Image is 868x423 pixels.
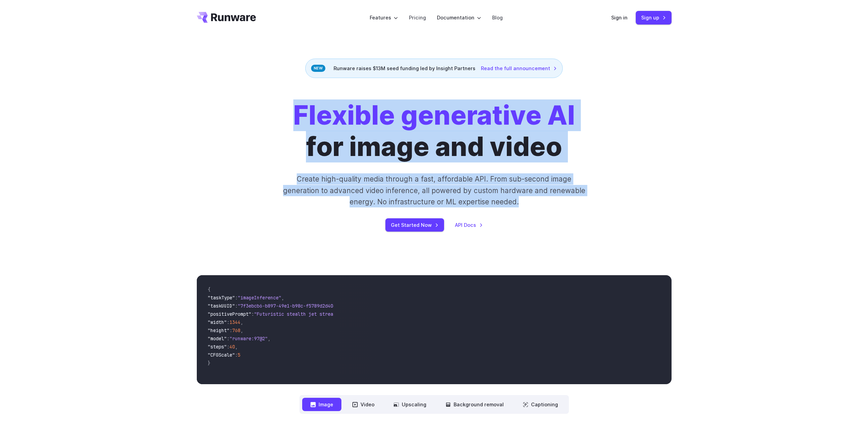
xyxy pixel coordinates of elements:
[636,11,672,24] a: Sign up
[344,398,383,411] button: Video
[230,319,240,325] span: 1344
[235,303,238,309] span: :
[492,14,503,21] a: Blog
[235,344,238,350] span: ,
[208,303,235,309] span: "taskUUID"
[305,59,563,78] div: Runware raises $13M seed funding led by Insight Partners
[238,295,281,301] span: "imageInference"
[455,221,483,229] a: API Docs
[240,319,243,325] span: ,
[208,311,251,317] span: "positivePrompt"
[230,327,232,333] span: :
[251,311,254,317] span: :
[240,327,243,333] span: ,
[208,286,210,293] span: {
[230,335,268,342] span: "runware:97@2"
[611,14,628,21] a: Sign in
[409,14,426,21] a: Pricing
[208,295,235,301] span: "taskType"
[268,335,270,342] span: ,
[208,352,235,358] span: "CFGScale"
[385,218,444,232] a: Get Started Now
[293,99,575,131] strong: Flexible generative AI
[481,64,557,72] a: Read the full announcement
[282,173,586,207] p: Create high-quality media through a fast, affordable API. From sub-second image generation to adv...
[515,398,566,411] button: Captioning
[208,319,227,325] span: "width"
[232,327,240,333] span: 768
[230,344,235,350] span: 40
[293,100,575,162] h1: for image and video
[437,398,512,411] button: Background removal
[235,352,238,358] span: :
[370,14,398,21] label: Features
[281,295,284,301] span: ,
[227,319,230,325] span: :
[197,12,256,23] a: Go to /
[227,344,230,350] span: :
[208,360,210,366] span: }
[208,327,230,333] span: "height"
[437,14,481,21] label: Documentation
[385,398,435,411] button: Upscaling
[302,398,341,411] button: Image
[208,344,227,350] span: "steps"
[208,335,227,342] span: "model"
[238,352,240,358] span: 5
[238,303,341,309] span: "7f3ebcb6-b897-49e1-b98c-f5789d2d40d7"
[227,335,230,342] span: :
[235,295,238,301] span: :
[254,311,502,317] span: "Futuristic stealth jet streaking through a neon-lit cityscape with glowing purple exhaust"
